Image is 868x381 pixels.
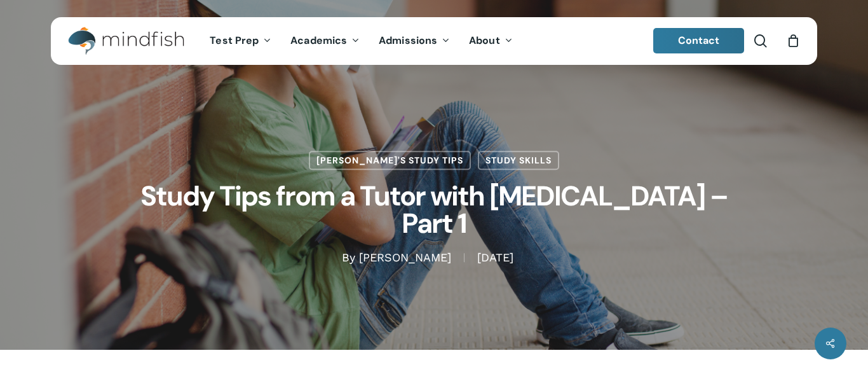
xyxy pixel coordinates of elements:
[369,36,459,46] a: Admissions
[359,251,451,265] a: [PERSON_NAME]
[469,34,500,47] span: About
[342,254,355,263] span: By
[200,17,522,65] nav: Main Menu
[653,28,745,53] a: Contact
[200,36,281,46] a: Test Prep
[459,36,522,46] a: About
[309,151,471,170] a: [PERSON_NAME]'s Study Tips
[464,254,526,263] span: [DATE]
[116,170,752,250] h1: Study Tips from a Tutor with [MEDICAL_DATA] – Part 1
[210,34,259,47] span: Test Prep
[290,34,347,47] span: Academics
[678,34,720,47] span: Contact
[51,17,817,65] header: Main Menu
[379,34,437,47] span: Admissions
[478,151,559,170] a: Study Skills
[281,36,369,46] a: Academics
